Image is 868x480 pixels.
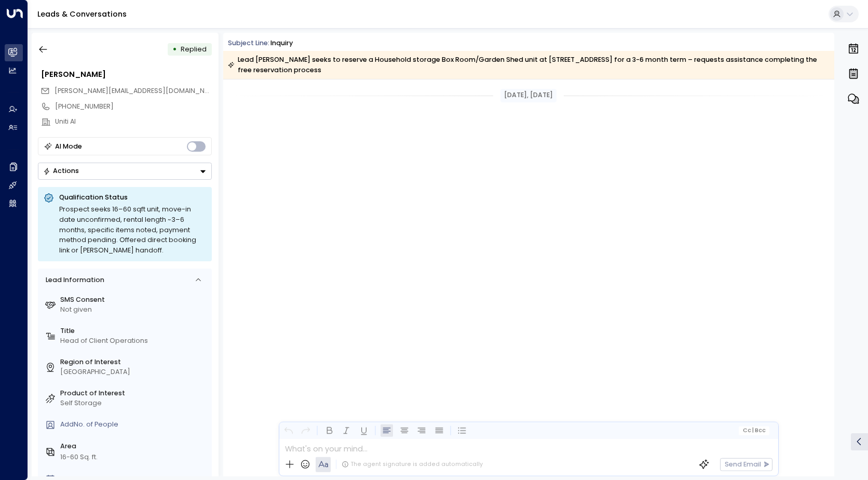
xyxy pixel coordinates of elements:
[742,428,766,434] span: Cc Bcc
[43,167,79,175] div: Actions
[500,89,557,102] div: [DATE], [DATE]
[59,204,206,256] div: Prospect seeks 16–60 sqft unit, move-in date unconfirmed, rental length ~3–6 months, specific ite...
[739,426,769,435] button: Cc|Bcc
[60,452,98,462] div: 16-60 Sq. ft.
[60,367,208,377] div: [GEOGRAPHIC_DATA]
[55,86,221,95] span: [PERSON_NAME][EMAIL_ADDRESS][DOMAIN_NAME]
[342,460,483,469] div: The agent signature is added automatically
[300,424,313,437] button: Redo
[60,389,208,398] label: Product of Interest
[181,45,207,54] span: Replied
[59,193,206,202] p: Qualification Status
[752,428,754,434] span: |
[172,41,177,58] div: •
[42,275,104,285] div: Lead Information
[60,398,208,408] div: Self Storage
[60,357,208,367] label: Region of Interest
[37,9,127,19] a: Leads & Conversations
[60,326,208,336] label: Title
[228,55,829,75] div: Lead [PERSON_NAME] seeks to reserve a Household storage Box Room/Garden Shed unit at [STREET_ADDR...
[55,102,212,112] div: [PHONE_NUMBER]
[41,69,212,81] div: [PERSON_NAME]
[38,163,212,180] div: Button group with a nested menu
[270,38,293,48] div: inquiry
[60,442,208,451] label: Area
[60,420,208,430] div: AddNo. of People
[60,305,208,315] div: Not given
[55,86,212,96] span: kerric@getuniti.com
[228,38,269,47] span: Subject Line:
[55,117,212,127] div: Uniti AI
[60,336,208,346] div: Head of Client Operations
[38,163,212,180] button: Actions
[282,424,295,437] button: Undo
[60,295,208,305] label: SMS Consent
[55,141,82,152] div: AI Mode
